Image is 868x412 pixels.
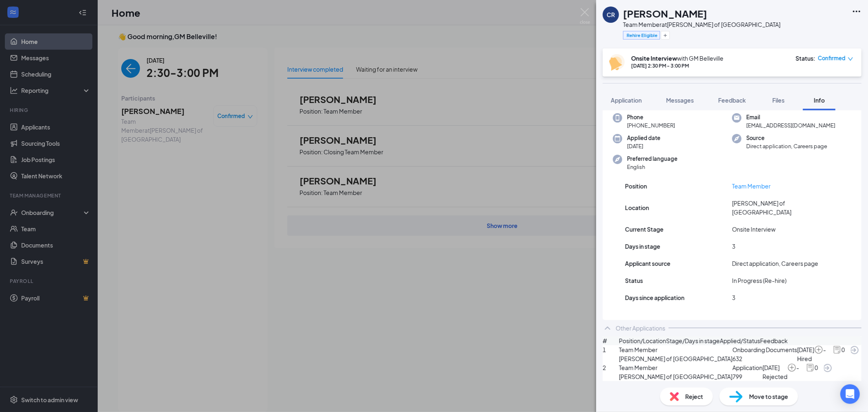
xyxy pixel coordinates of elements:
span: Team Member [619,345,732,354]
span: Move to stage [749,392,788,401]
span: Preferred language [627,155,678,163]
span: Current Stage [625,225,664,234]
span: In Progress (Re-hire) [732,276,787,285]
span: Status [625,276,643,285]
span: Direct application, Careers page [732,259,818,268]
span: Confirmed [818,54,846,62]
span: [PERSON_NAME] of [GEOGRAPHIC_DATA] [619,354,732,363]
span: Phone [627,113,675,121]
span: down [848,56,853,62]
span: Reject [685,392,703,401]
span: - [796,363,799,372]
span: [DATE] [627,142,660,150]
span: Feedback [718,96,746,104]
span: Info [814,96,825,104]
span: 1 [603,345,619,354]
span: [PERSON_NAME] of [GEOGRAPHIC_DATA] [732,199,839,217]
span: [DATE] [763,363,787,372]
span: [PHONE_NUMBER] [627,121,675,129]
span: Days in stage [625,242,660,251]
div: CR [607,11,615,19]
span: [EMAIL_ADDRESS][DOMAIN_NAME] [746,121,835,129]
svg: ArrowCircle [823,363,833,373]
span: 632 [732,354,797,363]
span: English [627,163,678,171]
span: Feedback [760,336,788,345]
span: 3 [732,242,735,251]
div: Open Intercom Messenger [840,384,860,404]
span: Onsite Interview [732,225,776,234]
div: Team Member at [PERSON_NAME] of [GEOGRAPHIC_DATA] [623,20,781,28]
svg: Plus [663,33,668,38]
span: 0 [815,363,818,372]
button: Plus [661,31,670,39]
span: Application [732,363,763,372]
span: Application [611,96,642,104]
span: Hired [797,354,814,363]
span: Source [746,134,827,142]
span: Onboarding Documents [732,345,797,354]
span: [PERSON_NAME] of [GEOGRAPHIC_DATA] [619,372,732,381]
div: Other Applications [616,324,665,332]
span: [DATE] [797,345,814,354]
div: [DATE] 2:30 PM - 3:00 PM [631,62,724,69]
span: Messages [666,96,694,104]
span: Rejected [763,372,787,381]
a: ArrowCircle [850,345,860,355]
div: Status : [796,54,816,62]
span: Rehire Eligible [627,32,658,39]
span: Location [625,203,649,212]
span: Applied/Status [720,336,760,345]
div: with GM Belleville [631,54,724,62]
span: Direct application, Careers page [746,142,827,150]
span: Position/Location [619,336,666,345]
span: 799 [732,372,763,381]
b: Onsite Interview [631,55,677,62]
span: Email [746,113,835,121]
span: Applicant source [625,259,671,268]
span: Team Member [619,363,732,372]
span: Stage/Days in stage [666,336,720,345]
span: - [823,345,826,354]
span: Days since application [625,293,684,302]
h1: [PERSON_NAME] [623,7,707,20]
span: 3 [732,293,735,302]
span: 2 [603,363,619,372]
svg: ChevronUp [603,323,612,333]
span: Position [625,182,647,191]
span: Applied date [627,134,660,142]
a: Team Member [732,182,771,190]
span: Files [772,96,785,104]
svg: ArrowCircle [850,345,859,355]
span: # [603,336,619,345]
svg: Ellipses [852,7,861,16]
span: 0 [842,345,845,354]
